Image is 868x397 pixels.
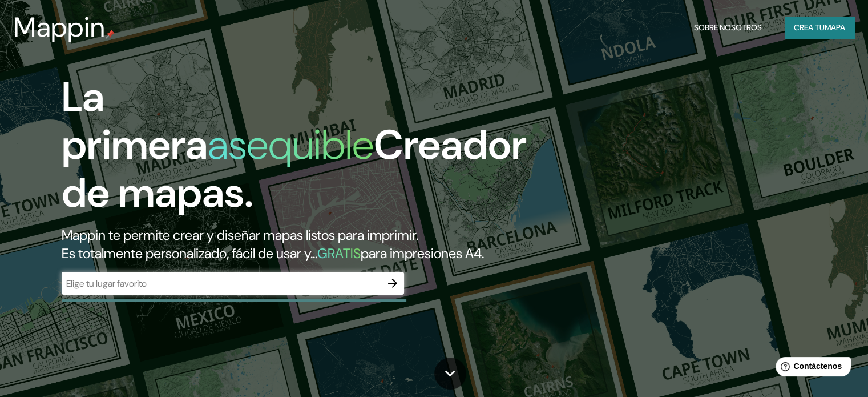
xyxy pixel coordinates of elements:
[825,22,845,33] font: mapa
[62,226,418,244] font: Mappin te permite crear y diseñar mapas listos para imprimir.
[766,352,855,384] iframe: Lanzador de widgets de ayuda
[694,22,762,33] font: Sobre nosotros
[62,70,208,171] font: La primera
[106,30,115,39] img: pin de mapeo
[794,22,825,33] font: Crea tu
[14,9,106,45] font: Mappin
[317,244,361,262] font: GRATIS
[361,244,484,262] font: para impresiones A4.
[689,17,766,38] button: Sobre nosotros
[208,118,374,171] font: asequible
[62,118,526,219] font: Creador de mapas.
[785,17,854,38] button: Crea tumapa
[62,244,317,262] font: Es totalmente personalizado, fácil de usar y...
[62,277,381,290] input: Elige tu lugar favorito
